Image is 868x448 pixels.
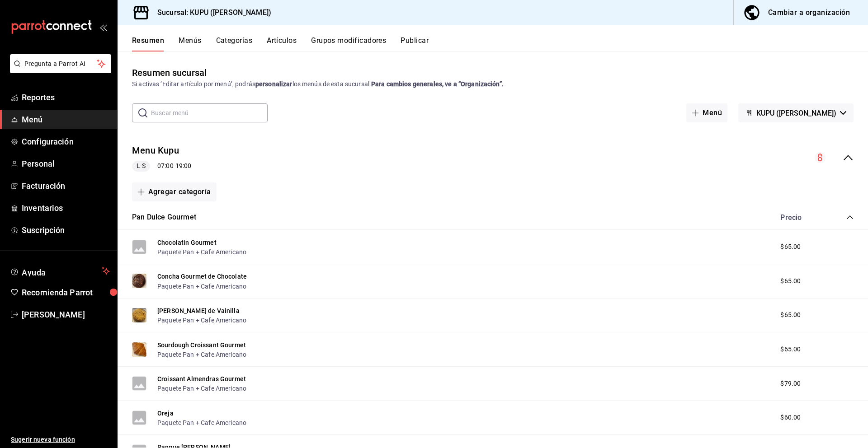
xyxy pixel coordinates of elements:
strong: personalizar [255,80,292,88]
button: Paquete Pan + Cafe Americano [157,350,246,359]
span: Suscripción [22,224,110,236]
button: Pregunta a Parrot AI [10,54,111,73]
span: Personal [22,158,110,170]
div: 07:00 - 19:00 [132,161,191,172]
strong: Para cambios generales, ve a “Organización”. [371,80,504,88]
button: Resumen [132,36,164,51]
button: Pan Dulce Gourmet [132,212,196,223]
span: Recomienda Parrot [22,286,110,299]
button: Paquete Pan + Cafe Americano [157,418,246,427]
div: Si activas ‘Editar artículo por menú’, podrás los menús de esta sucursal. [132,79,854,89]
button: Paquete Pan + Cafe Americano [157,316,246,325]
span: Pregunta a Parrot AI [24,59,97,69]
button: Concha Gourmet de Chocolate [157,272,247,281]
h3: Sucursal: KUPU ([PERSON_NAME]) [150,7,271,18]
button: Sourdough Croissant Gourmet [157,341,246,350]
span: L-S [133,161,149,171]
span: $65.00 [780,276,801,286]
div: collapse-menu-row [118,137,868,179]
img: Preview [132,274,146,288]
a: Pregunta a Parrot AI [6,65,111,75]
button: KUPU ([PERSON_NAME]) [738,103,854,122]
span: Configuración [22,135,110,148]
span: Ayuda [22,266,98,276]
button: Paquete Pan + Cafe Americano [157,247,246,257]
span: Reportes [22,91,110,103]
span: $65.00 [780,310,801,320]
span: $65.00 [780,242,801,252]
button: Paquete Pan + Cafe Americano [157,282,246,291]
button: open_drawer_menu [99,23,107,31]
button: Paquete Pan + Cafe Americano [157,384,246,393]
button: Categorías [216,36,253,51]
button: Oreja [157,409,174,418]
button: Grupos modificadores [311,36,386,51]
div: navigation tabs [132,36,868,51]
div: Resumen sucursal [132,66,207,79]
span: Facturación [22,180,110,192]
button: collapse-category-row [846,214,854,221]
span: [PERSON_NAME] [22,308,110,321]
span: Sugerir nueva función [11,435,110,444]
button: Croissant Almendras Gourmet [157,374,246,383]
span: $65.00 [780,345,801,354]
span: Menú [22,113,110,126]
img: Preview [132,308,146,322]
button: Publicar [401,36,429,51]
button: Chocolatin Gourmet [157,238,217,247]
button: [PERSON_NAME] de Vainilla [157,306,240,315]
img: Preview [132,342,146,357]
div: Precio [771,213,829,222]
input: Buscar menú [151,104,268,122]
button: Menú [686,103,727,122]
button: Artículos [267,36,297,51]
button: Agregar categoría [132,182,217,201]
div: Cambiar a organización [768,6,850,19]
span: KUPU ([PERSON_NAME]) [756,109,836,117]
span: $79.00 [780,379,801,388]
span: Inventarios [22,202,110,214]
span: $60.00 [780,413,801,422]
button: Menu Kupu [132,144,179,157]
button: Menús [179,36,201,51]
